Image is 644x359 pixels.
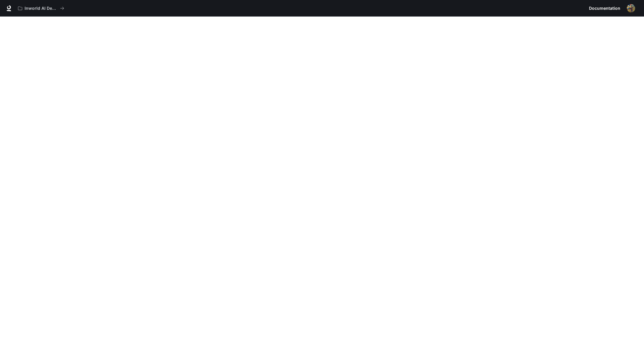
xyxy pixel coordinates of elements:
button: User avatar [625,2,637,14]
span: Documentation [589,5,620,12]
img: User avatar [627,4,635,12]
a: Documentation [587,2,623,14]
p: Inworld AI Demos [25,6,58,11]
button: All workspaces [15,2,67,14]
